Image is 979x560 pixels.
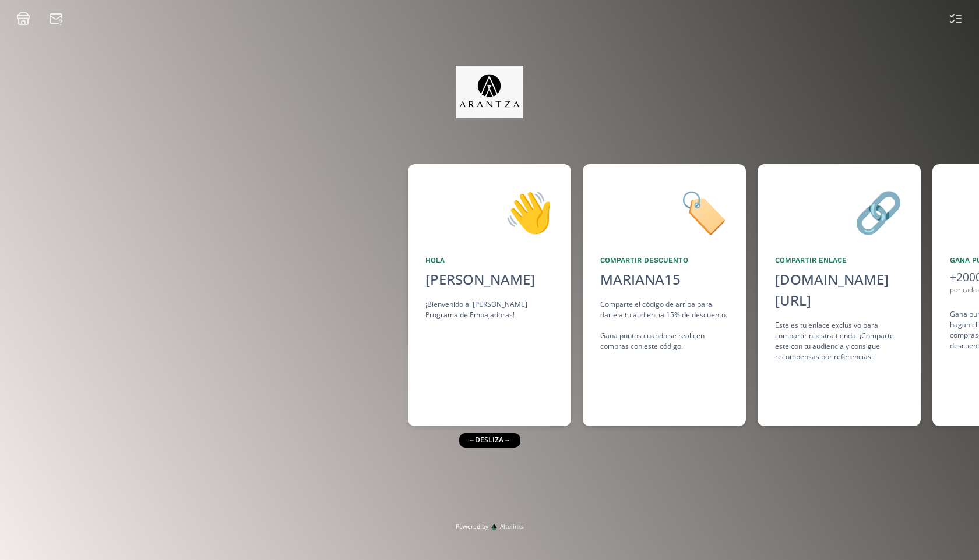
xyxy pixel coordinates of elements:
div: MARIANA15 [600,269,681,290]
div: [PERSON_NAME] [425,269,554,290]
div: ¡Bienvenido al [PERSON_NAME] Programa de Embajadoras! [425,299,554,320]
div: 🔗 [775,182,903,241]
div: Este es tu enlace exclusivo para compartir nuestra tienda. ¡Comparte este con tu audiencia y cons... [775,320,903,362]
span: Powered by [456,522,488,531]
span: Altolinks [500,522,524,531]
img: favicon-32x32.png [491,524,497,530]
div: Hola [425,255,554,265]
div: Comparte el código de arriba para darle a tu audiencia 15% de descuento. Gana puntos cuando se re... [600,299,728,352]
div: ← desliza → [459,433,520,447]
img: jpq5Bx5xx2a5 [456,66,524,118]
div: [DOMAIN_NAME][URL] [775,269,903,311]
div: 👋 [425,182,554,241]
div: 🏷️ [600,182,728,241]
div: Compartir Descuento [600,255,728,265]
div: Compartir Enlace [775,255,903,265]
